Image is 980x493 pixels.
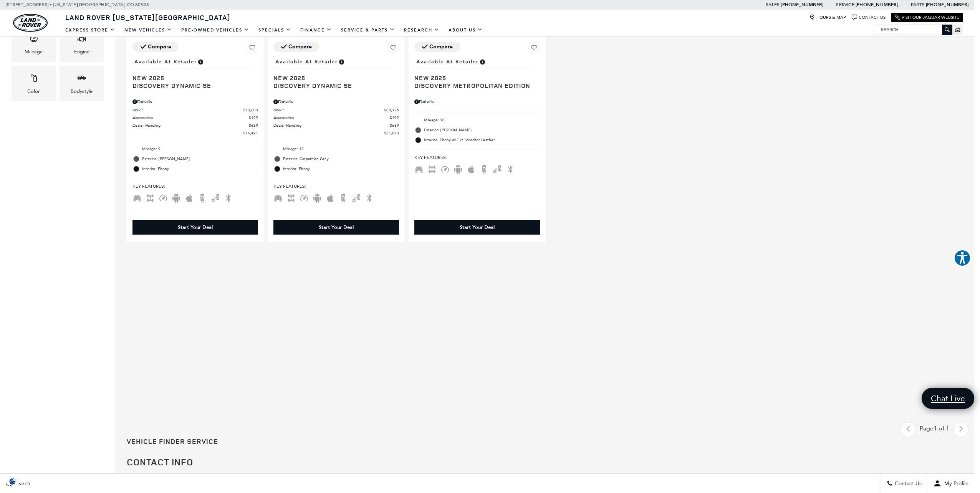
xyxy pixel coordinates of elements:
span: Accessories [273,115,390,121]
div: MileageMileage [12,26,56,62]
span: Available at Retailer [275,58,338,66]
a: Dealer Handling $689 [273,122,399,128]
div: ColorColor [12,66,56,101]
span: Discovery Dynamic SE [132,82,252,89]
button: Vehicle Added To Compare List [273,42,319,52]
a: Finance [296,23,336,37]
a: About Us [444,23,487,37]
span: Mileage [29,32,38,48]
span: $73,603 [243,107,258,113]
span: Exterior: [PERSON_NAME] [142,155,258,163]
div: Bodystyle [71,87,93,96]
span: $689 [390,122,399,128]
a: Pre-Owned Vehicles [177,23,254,37]
a: Research [399,23,444,37]
span: Exterior: Carpathian Grey [283,155,399,163]
span: MSRP [273,107,384,113]
span: AWD [427,166,437,171]
span: Sales [766,2,780,7]
div: Start Your Deal [132,220,258,235]
span: New 2025 [273,74,393,82]
span: $80,125 [384,107,399,113]
a: Accessories $199 [273,115,399,121]
span: Interior: Ebony [142,165,258,173]
span: Bluetooth [506,166,515,171]
div: Start Your Deal [319,224,354,231]
span: Adaptive Cruise Control [440,166,450,171]
span: Vehicle is in stock and ready for immediate delivery. Due to demand, availability is subject to c... [338,58,345,66]
input: Search [875,25,952,34]
span: Backup Camera [198,195,207,200]
span: Third Row Seats [132,195,142,200]
a: MSRP $73,603 [132,107,258,113]
button: Vehicle Added To Compare List [132,42,179,52]
a: $74,491 [132,130,258,136]
a: [PHONE_NUMBER] [856,2,898,8]
div: Pricing Details - Discovery Dynamic SE [273,98,399,105]
li: Mileage: 9 [132,144,258,154]
span: My Profile [941,480,968,487]
a: Available at RetailerNew 2025Discovery Dynamic SE [132,56,258,89]
a: New Vehicles [120,23,177,37]
nav: Main Navigation [61,23,487,37]
span: Dealer Handling [132,122,249,128]
a: EXPRESS STORE [61,23,120,37]
h3: Vehicle Finder Service [127,437,968,446]
div: Compare [429,43,453,50]
a: Service & Parts [336,23,399,37]
div: Color [27,87,40,96]
button: Save Vehicle [247,42,258,56]
span: Bluetooth [224,195,233,200]
a: Dealer Handling $689 [132,122,258,128]
button: Open user profile menu [928,474,974,493]
div: EngineEngine [60,26,104,62]
button: Vehicle Added To Compare List [414,42,460,52]
span: Bluetooth [365,195,374,200]
div: Start Your Deal [460,224,495,231]
div: Start Your Deal [414,220,540,235]
span: AWD [146,195,155,200]
span: Android Auto [172,195,181,200]
a: Specials [254,23,296,37]
a: Available at RetailerNew 2025Discovery Dynamic SE [273,56,399,89]
span: Blind Spot Monitor [352,195,361,200]
button: Save Vehicle [528,42,540,56]
span: Interior: Ebony [283,165,399,173]
div: Engine [74,48,89,56]
span: Backup Camera [480,166,489,171]
div: Pricing Details - Discovery Metropolitan Edition [414,98,540,105]
button: Save Vehicle [387,42,399,56]
span: Color [29,71,38,87]
span: AWD [286,195,296,200]
span: Dealer Handling [273,122,390,128]
a: [PHONE_NUMBER] [926,2,968,8]
a: [PHONE_NUMBER] [781,2,823,8]
a: Accessories $199 [132,115,258,121]
a: land-rover [13,14,48,32]
span: Accessories [132,115,249,121]
a: Available at RetailerNew 2025Discovery Metropolitan Edition [414,56,540,89]
span: Apple Car-Play [467,166,476,171]
li: Mileage: 12 [273,144,399,154]
div: Page 1 of 1 [916,422,953,437]
span: Apple Car-Play [326,195,335,200]
a: $81,013 [273,130,399,136]
span: $81,013 [384,130,399,136]
span: Apple Car-Play [185,195,194,200]
a: MSRP $80,125 [273,107,399,113]
section: Click to Open Cookie Consent Modal [4,477,22,485]
span: Available at Retailer [134,58,197,66]
span: Discovery Dynamic SE [273,82,393,89]
li: Mileage: 10 [414,115,540,125]
div: Compare [148,43,171,50]
span: Blind Spot Monitor [493,166,502,171]
a: Land Rover [US_STATE][GEOGRAPHIC_DATA] [61,13,235,22]
aside: Accessibility Help Desk [954,250,971,268]
button: Explore your accessibility options [954,250,971,266]
a: Chat Live [922,388,974,409]
span: Adaptive Cruise Control [159,195,168,200]
span: Chat Live [927,393,969,404]
span: Third Row Seats [273,195,283,200]
div: Start Your Deal [178,224,213,231]
span: MSRP [132,107,243,113]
